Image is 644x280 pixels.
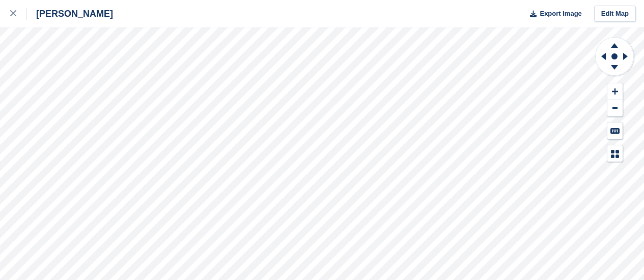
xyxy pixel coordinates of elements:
[27,8,113,20] div: [PERSON_NAME]
[607,83,623,100] button: Zoom In
[607,100,623,117] button: Zoom Out
[524,6,582,22] button: Export Image
[607,122,623,139] button: Keyboard Shortcuts
[607,145,623,162] button: Map Legend
[540,9,581,19] span: Export Image
[594,6,636,22] a: Edit Map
